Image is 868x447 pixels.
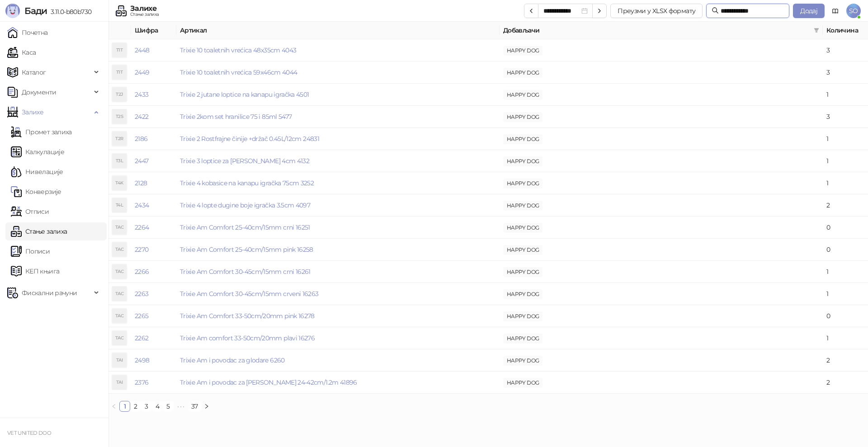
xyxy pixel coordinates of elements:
[22,83,56,101] span: Документи
[503,334,542,343] span: HAPPY DOG
[112,331,127,345] div: TAC
[176,128,500,150] td: Trixie 2 Rostfrajne činije +držač 0.45L/12cm 24831
[120,401,130,411] a: 1
[112,65,127,80] div: T1T
[112,309,127,323] div: TAC
[112,43,127,57] div: T1T
[176,261,500,283] td: Trixie Am Comfort 30-45cm/15mm crni 16261
[180,157,309,165] a: Trixie 3 loptice za [PERSON_NAME] 4cm 4132
[47,8,91,16] span: 3.11.0-b80b730
[112,375,127,390] div: TAI
[152,401,162,411] a: 4
[503,267,542,277] span: HAPPY DOG
[112,198,127,212] div: T4L
[112,264,127,279] div: TAC
[823,327,868,349] td: 1
[503,134,542,144] span: HAPPY DOG
[180,179,314,187] a: Trixie 4 kobasice na kanapu igračka 75cm 3252
[503,46,542,56] span: HAPPY DOG
[503,156,542,166] span: HAPPY DOG
[503,112,542,122] span: HAPPY DOG
[180,46,296,54] a: Trixie 10 toaletnih vrećica 48x35cm 4043
[823,84,868,106] td: 1
[135,268,149,276] a: 2266
[503,245,542,255] span: HAPPY DOG
[22,284,77,302] span: Фискални рачуни
[22,63,46,81] span: Каталог
[131,401,141,411] a: 2
[163,401,173,411] a: 5
[812,24,821,37] span: filter
[176,239,500,261] td: Trixie Am Comfort 25-40cm/15mm pink 16258
[176,194,500,216] td: Trixie 4 lopte dugine boje igračka 3.5cm 4097
[111,404,117,409] span: left
[108,401,119,412] button: left
[823,372,868,394] td: 2
[174,401,188,412] li: Следећих 5 Страна
[503,179,542,188] span: HAPPY DOG
[176,349,500,372] td: Trixie Am i povodac za glodare 6260
[135,334,148,342] a: 2262
[189,401,201,411] a: 37
[11,163,63,181] a: Нивелације
[503,68,542,78] span: HAPPY DOG
[180,201,310,209] a: Trixie 4 lopte dugine boje igračka 3.5cm 4097
[180,135,319,143] a: Trixie 2 Rostfrajne činije +držač 0.45L/12cm 24831
[176,327,500,349] td: Trixie Am comfort 33-50cm/20mm plavi 16276
[135,68,149,76] a: 2449
[823,305,868,327] td: 0
[135,378,148,386] a: 2376
[176,283,500,305] td: Trixie Am Comfort 30-45cm/15mm crveni 16263
[503,223,542,233] span: HAPPY DOG
[823,261,868,283] td: 1
[135,290,148,298] a: 2263
[142,401,151,411] a: 3
[828,4,843,18] a: Документација
[112,287,127,301] div: TAC
[188,401,201,412] li: 37
[112,154,127,168] div: T3L
[503,356,542,366] span: HAPPY DOG
[112,87,127,102] div: T2J
[135,46,149,54] a: 2448
[180,268,311,276] a: Trixie Am Comfort 30-45cm/15mm crni 16261
[823,61,868,84] td: 3
[500,22,823,39] th: Добављачи
[846,4,861,18] span: SO
[800,7,817,15] span: Додај
[823,39,868,61] td: 3
[11,262,59,280] a: КЕП књига
[135,312,148,320] a: 2265
[176,305,500,327] td: Trixie Am Comfort 33-50cm/20mm pink 16278
[176,106,500,128] td: Trixie 2kom set hranilice 75 i 85ml 5477
[176,172,500,194] td: Trixie 4 kobasice na kanapu igračka 75cm 3252
[112,132,127,146] div: T2R
[503,289,542,299] span: HAPPY DOG
[823,128,868,150] td: 1
[793,4,825,18] button: Додај
[112,242,127,257] div: TAC
[180,245,313,254] a: Trixie Am Comfort 25-40cm/15mm pink 16258
[180,113,292,121] a: Trixie 2kom set hranilice 75 i 85ml 5477
[11,143,64,161] a: Калкулације
[135,90,148,99] a: 2433
[201,401,212,412] li: Следећа страна
[141,401,152,412] li: 3
[119,401,130,412] li: 1
[5,4,20,18] img: Logo
[503,25,810,35] span: Добављачи
[180,223,310,231] a: Trixie Am Comfort 25-40cm/15mm crni 16251
[503,378,542,388] span: HAPPY DOG
[176,39,500,61] td: Trixie 10 toaletnih vrećica 48x35cm 4043
[176,84,500,106] td: Trixie 2 jutane loptice na kanapu igračka 4501
[7,430,51,436] small: VET UNITED DOO
[7,43,36,61] a: Каса
[11,202,49,221] a: Отписи
[11,242,50,260] a: Пописи
[823,22,868,39] th: Количина
[135,179,147,187] a: 2128
[22,103,43,121] span: Залихе
[11,222,67,240] a: Стање залиха
[823,194,868,216] td: 2
[176,372,500,394] td: Trixie Am i povodac za mace 24-42cm/1.2m 41896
